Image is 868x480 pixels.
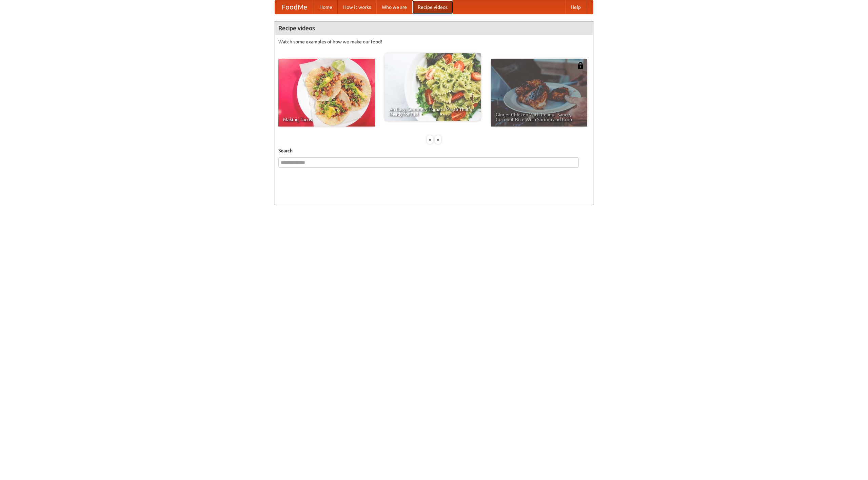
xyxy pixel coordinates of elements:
a: Home [314,0,338,14]
a: FoodMe [275,0,314,14]
div: « [427,135,433,144]
h4: Recipe videos [275,21,593,35]
a: An Easy, Summery Tomato Pasta That's Ready for Fall [384,53,481,121]
span: Making Tacos [283,117,370,122]
a: How it works [338,0,376,14]
h5: Search [278,147,590,154]
a: Making Tacos [278,59,375,127]
img: 483408.png [577,62,584,69]
p: Watch some examples of how we make our food! [278,38,590,45]
a: Who we are [376,0,412,14]
a: Help [565,0,586,14]
span: An Easy, Summery Tomato Pasta That's Ready for Fall [389,107,476,116]
div: » [435,135,441,144]
a: Recipe videos [412,0,453,14]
